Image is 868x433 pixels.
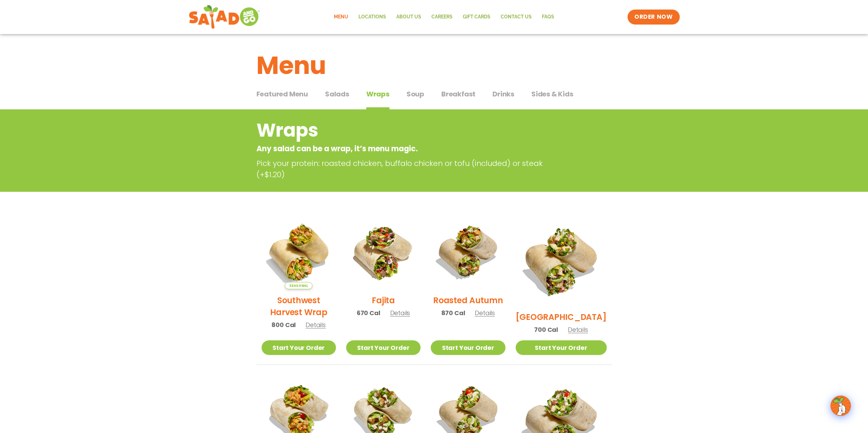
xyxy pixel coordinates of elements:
[306,321,326,329] span: Details
[262,294,336,318] h2: Southwest Harvest Wrap
[458,9,496,25] a: GIFT CARDS
[534,325,558,334] span: 700 Cal
[391,9,426,25] a: About Us
[329,9,559,25] nav: Menu
[256,89,308,99] span: Featured Menu
[346,340,421,355] a: Start Your Order
[568,325,588,334] span: Details
[537,9,559,25] a: FAQs
[441,89,475,99] span: Breakfast
[496,9,537,25] a: Contact Us
[492,89,514,99] span: Drinks
[831,396,850,415] img: wpChatIcon
[431,340,505,355] a: Start Your Order
[431,215,505,289] img: Product photo for Roasted Autumn Wrap
[634,13,673,21] span: ORDER NOW
[516,340,607,355] a: Start Your Order
[390,309,410,317] span: Details
[325,89,349,99] span: Salads
[516,311,607,323] h2: [GEOGRAPHIC_DATA]
[475,309,495,317] span: Details
[366,89,389,99] span: Wraps
[262,340,336,355] a: Start Your Order
[285,282,312,289] span: Seasonal
[372,294,395,306] h2: Fajita
[256,47,612,84] h1: Menu
[262,215,336,289] img: Product photo for Southwest Harvest Wrap
[271,320,296,329] span: 800 Cal
[189,3,261,31] img: new-SAG-logo-768×292
[441,308,465,318] span: 870 Cal
[346,215,421,289] img: Product photo for Fajita Wrap
[628,10,679,25] a: ORDER NOW
[353,9,391,25] a: Locations
[433,294,503,306] h2: Roasted Autumn
[256,87,612,110] div: Tabbed content
[531,89,573,99] span: Sides & Kids
[256,117,557,144] h2: Wraps
[426,9,458,25] a: Careers
[516,215,607,306] img: Product photo for BBQ Ranch Wrap
[256,143,557,154] p: Any salad can be a wrap, it’s menu magic.
[357,308,380,318] span: 670 Cal
[329,9,353,25] a: Menu
[256,158,560,180] p: Pick your protein: roasted chicken, buffalo chicken or tofu (included) or steak (+$1.20)
[407,89,424,99] span: Soup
